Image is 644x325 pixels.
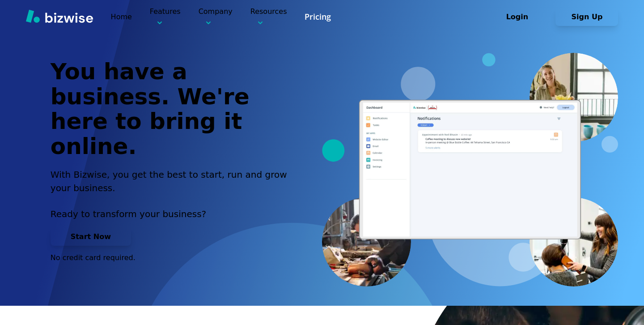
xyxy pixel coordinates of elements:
[555,8,618,26] button: Sign Up
[26,9,93,23] img: Bizwise Logo
[51,60,297,159] h1: You have a business. We're here to bring it online.
[51,228,131,246] button: Start Now
[51,168,297,195] h2: With Bizwise, you get the best to start, run and grow your business.
[199,6,233,27] p: Company
[486,13,555,21] a: Login
[51,232,131,241] a: Start Now
[305,11,331,22] a: Pricing
[111,13,132,21] a: Home
[150,6,181,27] p: Features
[555,13,618,21] a: Sign Up
[51,207,297,221] p: Ready to transform your business?
[250,6,287,27] p: Resources
[51,253,297,263] p: No credit card required.
[486,8,548,26] button: Login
